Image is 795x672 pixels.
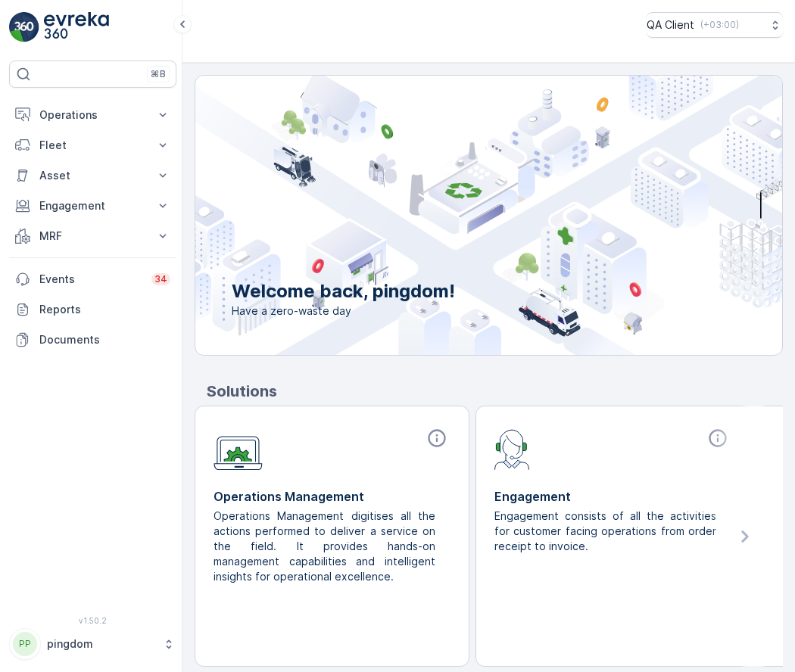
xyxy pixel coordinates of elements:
p: Engagement consists of all the activities for customer facing operations from order receipt to in... [494,509,719,554]
p: MRF [39,229,146,244]
div: PP [13,632,37,656]
img: logo_light-DOdMpM7g.png [44,12,109,42]
p: ( +03:00 ) [700,19,739,31]
span: Have a zero-waste day [232,303,455,319]
img: logo [9,12,39,42]
p: Engagement [39,198,146,213]
span: v 1.50.2 [9,616,176,625]
p: Operations [39,107,146,123]
p: pingdom [47,636,155,652]
button: Asset [9,160,176,191]
a: Reports [9,294,176,325]
p: Documents [39,332,170,347]
img: module-icon [494,428,530,470]
button: PPpingdom [9,628,176,660]
p: Engagement [494,487,731,506]
p: QA Client [647,17,694,33]
p: Events [39,272,142,287]
a: Events34 [9,264,176,294]
p: Asset [39,168,146,183]
button: Fleet [9,130,176,160]
p: Operations Management [214,487,450,506]
a: Documents [9,325,176,355]
p: Welcome back, pingdom! [232,279,455,303]
p: Reports [39,302,170,317]
img: city illustration [127,76,782,355]
p: Fleet [39,138,146,153]
p: Solutions [207,380,783,403]
button: MRF [9,221,176,251]
button: QA Client(+03:00) [647,12,783,38]
p: ⌘B [151,68,166,80]
p: 34 [154,273,167,285]
p: Operations Management digitises all the actions performed to deliver a service on the field. It p... [214,509,438,584]
button: Operations [9,100,176,130]
button: Engagement [9,191,176,221]
img: module-icon [214,428,263,471]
